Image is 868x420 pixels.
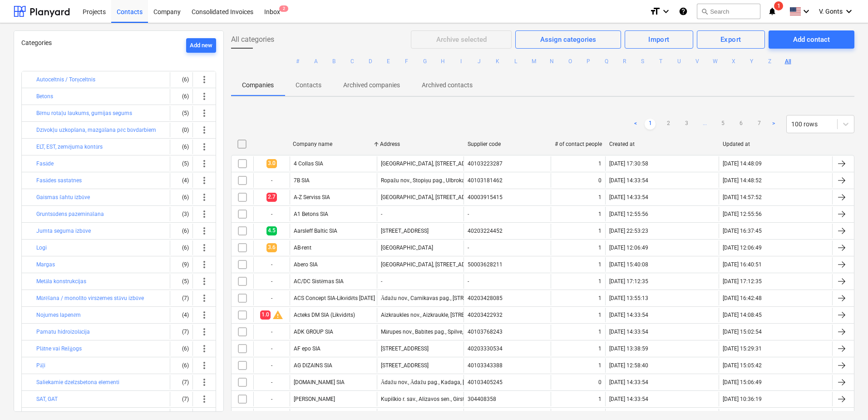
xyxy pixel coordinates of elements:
div: Chat Widget [823,376,868,420]
button: B [329,56,340,67]
button: Dzīvokļu uzkopšana, mazgāšana pēc būvdarbiem [36,125,156,135]
button: Add contact [769,30,854,49]
div: [DATE] 22:53:23 [609,228,648,234]
a: Page 6 [735,119,746,130]
div: ADK GROUP SIA [294,329,333,335]
button: Y [746,56,757,67]
div: (7) [174,291,189,305]
div: [DATE] 12:58:40 [609,362,648,369]
button: T [656,56,666,67]
div: Import [648,34,670,45]
div: [DATE] 12:06:49 [609,245,648,251]
span: more_vert [199,209,210,220]
button: X [728,56,739,67]
button: Autoceltnis / Torņceltnis [36,74,95,85]
button: H [438,56,449,67]
div: [DATE] 17:12:35 [609,278,648,285]
div: (5) [174,106,189,120]
button: G [419,56,430,67]
div: [DATE] 14:33:54 [609,177,648,184]
div: 40103405245 [468,379,503,385]
div: (3) [174,207,189,221]
div: [STREET_ADDRESS] [381,362,429,369]
div: 0 [598,177,602,184]
span: more_vert [199,158,210,169]
div: 1 [598,362,602,369]
div: 1 [598,211,602,217]
span: more_vert [199,360,210,371]
button: # [292,56,303,67]
button: Jumta seguma izbūve [36,225,91,236]
div: Ropažu nov., Stopiņu pag., Ulbroka, [STREET_ADDRESS] [381,177,515,184]
div: Ādažu nov., Carnikavas pag., [STREET_ADDRESS] [381,295,500,302]
div: (6) [174,72,189,87]
div: 1 [598,329,602,335]
div: [DATE] 14:48:52 [723,177,762,184]
div: [DATE] 13:38:59 [609,345,648,352]
div: (7) [174,375,189,390]
button: U [674,56,685,67]
span: more_vert [199,74,210,85]
div: 1 [598,261,602,268]
div: [DATE] 14:33:54 [609,329,648,335]
button: Metāla konstrukcijas [36,276,86,287]
div: - [253,291,290,305]
div: [GEOGRAPHIC_DATA] [381,245,433,251]
button: E [383,56,394,67]
p: Archived contacts [422,80,473,90]
button: V [692,56,703,67]
div: Add contact [793,34,830,45]
div: [DATE] 14:33:54 [609,312,648,318]
div: 1 [598,245,602,251]
div: 40103768243 [468,329,503,335]
span: more_vert [199,394,210,405]
div: (6) [174,190,189,205]
div: A1 Betons SIA [294,211,328,217]
div: AF epo SIA [294,345,321,352]
div: [DATE] 15:05:42 [723,362,762,369]
div: Address [380,141,460,147]
div: [DATE] 13:55:13 [609,295,648,301]
button: C [347,56,358,67]
div: [DATE] 10:36:19 [723,396,762,402]
div: [DATE] 15:02:54 [723,329,762,335]
div: [DATE] 12:55:56 [723,211,762,217]
button: SAT, GAT [36,394,58,405]
div: [DATE] 16:42:48 [723,295,762,301]
p: Archived companies [343,80,400,90]
div: [DATE] 16:37:45 [723,228,762,234]
div: [DOMAIN_NAME] SIA [294,379,345,385]
div: 1 [598,312,602,318]
span: more_vert [199,293,210,304]
div: - [468,278,469,285]
div: - [253,341,290,356]
button: ELT, EST, zemējuma kontūrs [36,141,103,152]
button: Plātne vai Režģogs [36,343,82,354]
div: Company name [293,141,373,147]
div: (7) [174,392,189,406]
button: Import [625,30,693,49]
div: (7) [174,325,189,339]
a: Page 3 [681,119,692,130]
div: One of the reviews has a rating below the threshold (1) for this subcontractor. [272,310,283,320]
button: Margas [36,259,55,270]
span: more_vert [199,175,210,186]
div: (0) [174,123,189,137]
div: [PERSON_NAME] [294,396,335,402]
div: - [253,207,290,221]
div: [DATE] 12:06:49 [723,245,762,251]
button: Gruntsūdens pazemināšana [36,209,104,220]
div: - [253,358,290,373]
div: - [253,325,290,339]
div: [GEOGRAPHIC_DATA], [STREET_ADDRESS] [381,261,483,268]
div: 40103181462 [468,177,503,184]
div: 304408358 [468,396,496,402]
span: ... [699,119,710,130]
div: 40203224452 [468,228,503,234]
div: AC/DC Sistēmas SIA [294,278,344,285]
div: Mārupes nov., Babītes pag., Spilve, [STREET_ADDRESS] [381,329,513,335]
div: (4) [174,308,189,322]
div: 1 [598,396,602,402]
button: Z [764,56,775,67]
span: more_vert [199,192,210,203]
